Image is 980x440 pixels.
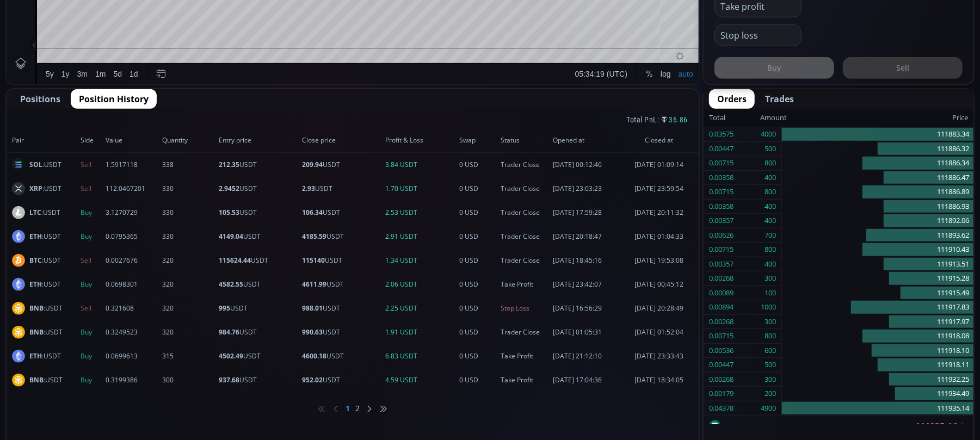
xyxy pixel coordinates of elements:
[71,89,157,109] button: Position History
[765,243,776,257] div: 800
[782,300,973,315] div: 111917.83
[219,280,243,289] b: 4582.55
[302,208,382,218] span: USDT
[385,160,456,170] span: 3.84 USDT
[765,142,776,156] div: 500
[709,89,755,109] button: Orders
[302,303,323,313] b: 988.01
[219,208,239,217] b: 105.53
[709,214,734,228] div: 0.00357
[219,327,239,337] b: 984.76
[765,200,776,214] div: 400
[717,92,747,106] span: Orders
[302,208,323,217] b: 106.34
[459,232,497,241] span: 0 USD
[625,327,693,337] span: [DATE] 01:52:04
[298,27,359,35] div: −1371.84 (−1.21%)
[782,142,973,157] div: 111886.32
[765,387,776,401] div: 200
[709,344,734,358] div: 0.00536
[765,286,776,300] div: 100
[625,303,693,313] span: [DATE] 20:28:49
[625,184,693,194] span: [DATE] 23:59:54
[709,171,734,185] div: 0.00358
[765,171,776,185] div: 400
[709,329,734,343] div: 0.00715
[219,303,299,313] span: USDT
[501,303,550,313] span: Stop Loss
[782,214,973,228] div: 111892.06
[709,257,734,271] div: 0.00357
[219,327,299,337] span: USDT
[501,375,550,385] span: Take Profit
[385,208,456,218] span: 2.53 USDT
[262,27,295,35] div: 111935.16
[219,280,299,289] span: USDT
[459,135,497,145] span: Swap
[782,373,973,387] div: 111932.25
[178,27,211,35] div: 113510.23
[302,351,326,361] b: 4600.18
[709,127,734,141] div: 0.03575
[625,351,693,361] span: [DATE] 23:33:43
[385,351,456,361] span: 6.83 USDT
[782,329,973,344] div: 111918.08
[782,257,973,272] div: 111913.51
[111,25,121,35] div: Market open
[302,303,382,313] span: USDT
[219,232,243,241] b: 4149.04
[385,256,456,265] span: 1.34 USDT
[709,200,734,214] div: 0.00358
[106,375,159,385] span: 0.3199386
[35,39,59,47] div: Volume
[765,315,776,329] div: 300
[302,280,326,289] b: 4611.99
[709,156,734,170] div: 0.00715
[787,111,968,125] div: Price
[219,160,299,170] span: USDT
[162,208,215,218] span: 330
[501,135,550,145] span: Status
[106,256,159,265] span: 0.0027676
[760,111,787,125] div: Amount
[162,135,215,145] span: Quantity
[501,256,550,265] span: Trader Close
[782,344,973,358] div: 111918.10
[709,373,734,387] div: 0.00268
[219,256,251,265] b: 115624.44
[29,184,42,193] b: XRP
[219,135,299,145] span: Entry price
[782,401,973,416] div: 111935.14
[256,27,262,35] div: C
[782,271,973,286] div: 111915.28
[35,25,53,35] div: BTC
[782,185,973,200] div: 111886.89
[709,315,734,329] div: 0.00268
[219,160,239,169] b: 212.35
[302,327,382,337] span: USDT
[106,184,159,194] span: 112.0467201
[130,27,135,35] div: O
[81,160,102,170] span: Sell
[385,375,456,385] span: 4.59 USDT
[106,135,159,145] span: Value
[81,256,102,265] span: Sell
[782,387,973,401] div: 111934.49
[81,280,102,289] span: Buy
[765,185,776,199] div: 800
[106,327,159,337] span: 0.3249523
[20,92,60,106] span: Positions
[162,160,215,170] span: 338
[553,375,621,385] span: [DATE] 17:04:36
[29,327,44,337] b: BNB
[704,416,973,437] div: 111935.16
[553,232,621,241] span: [DATE] 20:18:47
[501,184,550,194] span: Trader Close
[29,160,61,170] span: :USDT
[709,387,734,401] div: 0.00179
[81,327,102,337] span: Buy
[625,375,693,385] span: [DATE] 18:34:05
[355,403,360,414] li: 2
[219,208,299,218] span: USDT
[709,185,734,199] div: 0.00715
